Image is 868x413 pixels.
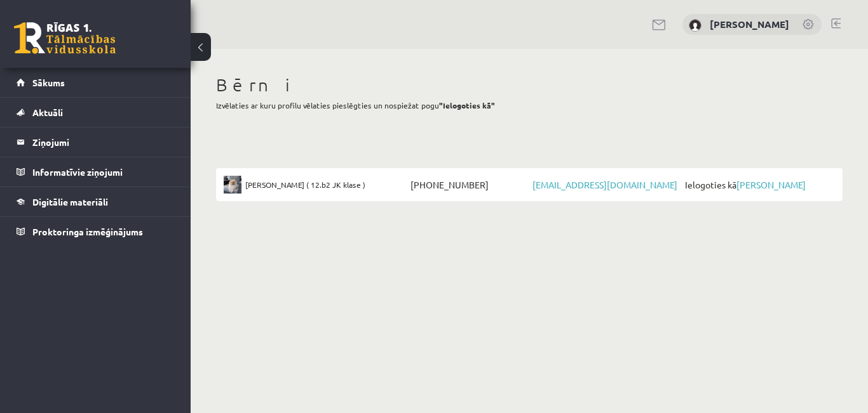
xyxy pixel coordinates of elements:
span: [PERSON_NAME] ( 12.b2 JK klase ) [245,176,365,193]
span: Proktoringa izmēģinājums [32,226,143,237]
a: Rīgas 1. Tālmācības vidusskola [14,22,116,54]
legend: Informatīvie ziņojumi [32,157,175,187]
b: "Ielogoties kā" [439,100,495,110]
a: Informatīvie ziņojumi [17,157,175,187]
span: Ielogoties kā [682,176,835,193]
a: Sākums [17,68,175,97]
h1: Bērni [216,74,843,96]
a: Digitālie materiāli [17,187,175,216]
a: [PERSON_NAME] [736,179,806,190]
legend: Ziņojumi [32,128,175,157]
a: Ziņojumi [17,128,175,157]
span: Digitālie materiāli [32,196,108,207]
span: Sākums [32,77,65,88]
span: [PHONE_NUMBER] [407,176,529,193]
a: [PERSON_NAME] [710,18,789,30]
a: [EMAIL_ADDRESS][DOMAIN_NAME] [532,179,677,190]
span: Aktuāli [32,107,63,118]
a: Aktuāli [17,98,175,127]
a: Proktoringa izmēģinājums [17,217,175,246]
img: Emīlija Kajaka [224,176,241,193]
img: Eva Eniņa [689,19,702,32]
p: Izvēlaties ar kuru profilu vēlaties pieslēgties un nospiežat pogu [216,100,843,111]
